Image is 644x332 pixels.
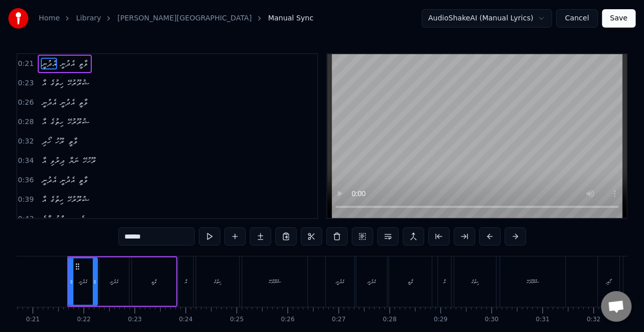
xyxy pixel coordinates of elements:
[185,278,188,286] div: އާ
[556,9,598,28] button: Cancel
[18,175,34,185] span: 0:36
[41,174,57,186] span: އެދުނީ
[41,213,52,225] span: އާދެ
[39,13,314,23] nav: breadcrumb
[18,59,34,69] span: 0:21
[179,316,193,324] div: 0:24
[49,194,64,205] span: ހިތުގެ
[269,278,281,286] div: ޝުރޫރުހޭ
[368,278,376,286] div: އެދުނީ
[68,155,80,167] span: ނަޔާ
[444,278,446,286] div: އާ
[485,316,499,324] div: 0:30
[606,278,611,286] div: ހޯދި
[18,214,34,224] span: 0:43
[602,9,636,28] button: Save
[8,8,29,29] img: youka
[332,316,346,324] div: 0:27
[41,77,47,89] span: އާ
[117,13,251,23] a: [PERSON_NAME][GEOGRAPHIC_DATA]
[408,278,413,286] div: ވާތީ
[18,78,34,88] span: 0:23
[78,97,89,108] span: ވާތީ
[41,155,47,167] span: އާ
[41,116,47,128] span: އާ
[18,136,34,147] span: 0:32
[281,316,295,324] div: 0:26
[110,278,118,286] div: އެދުނީ
[82,155,97,167] span: ރޫހުހޭ
[230,316,244,324] div: 0:25
[41,135,52,147] span: ހޯދި
[54,135,65,147] span: ރޫހު
[18,195,34,205] span: 0:39
[18,98,34,108] span: 0:26
[601,291,632,322] div: Open chat
[78,174,89,186] span: ވާތީ
[67,135,79,147] span: ވާތީ
[59,174,75,186] span: އެދުނީ
[59,58,75,69] span: އެދުނީ
[527,278,539,286] div: ޝުރޫރުހޭ
[59,97,75,108] span: އެދުނީ
[214,278,222,286] div: ހިތުގެ
[39,13,60,23] a: Home
[66,116,90,128] span: ޝުރޫރުހޭ
[79,278,87,286] div: އެދުނީ
[536,316,550,324] div: 0:31
[49,116,64,128] span: ހިތުގެ
[41,97,57,108] span: އެދުނީ
[49,77,64,89] span: ހިތުގެ
[18,117,34,127] span: 0:28
[76,13,101,23] a: Library
[336,278,344,286] div: އެދުނީ
[78,58,89,69] span: ވާތީ
[54,213,72,225] span: ޖިސްމު
[151,278,157,286] div: ވާތީ
[587,316,601,324] div: 0:32
[26,316,40,324] div: 0:21
[128,316,142,324] div: 0:23
[66,194,90,205] span: ޝުރޫރުހޭ
[434,316,448,324] div: 0:29
[77,316,91,324] div: 0:22
[383,316,397,324] div: 0:28
[74,213,86,225] span: ފެނި
[41,194,47,205] span: އާ
[49,155,66,167] span: ދިރުވި
[268,13,314,23] span: Manual Sync
[18,156,34,166] span: 0:34
[66,77,90,89] span: ޝުރޫރުހޭ
[41,58,57,69] span: އެދުނީ
[472,278,479,286] div: ހިތުގެ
